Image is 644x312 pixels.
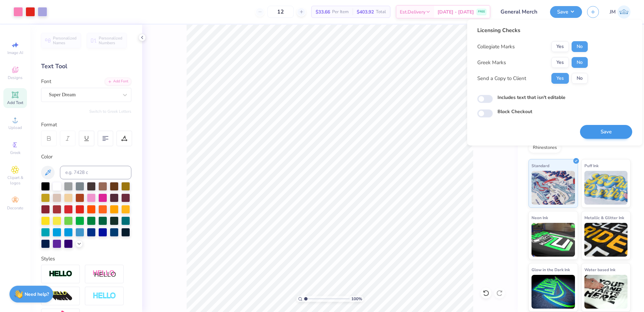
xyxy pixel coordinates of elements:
img: Negative Space [93,292,116,300]
button: No [572,57,588,68]
div: Text Tool [41,62,131,71]
input: Untitled Design [495,5,545,19]
span: Greek [10,150,21,155]
img: Joshua Malaki [617,5,631,19]
button: Yes [551,41,569,52]
div: Greek Marks [477,59,506,67]
img: Shadow [93,270,116,278]
span: Per Item [332,8,349,16]
button: Save [550,6,582,18]
span: Total [376,8,386,16]
img: Stroke [49,270,72,278]
input: e.g. 7428 c [60,166,131,179]
label: Includes text that isn't editable [497,94,566,101]
img: Neon Ink [532,223,575,257]
button: Save [580,125,632,139]
button: Switch to Greek Letters [89,109,131,114]
div: Licensing Checks [477,26,588,34]
div: Color [41,153,131,161]
div: Rhinestones [528,143,561,153]
span: Personalized Numbers [99,36,123,45]
strong: Need help? [25,291,49,297]
span: Upload [8,125,22,130]
span: Standard [532,162,549,169]
span: $403.92 [357,8,374,16]
button: No [572,73,588,84]
div: Format [41,121,132,129]
img: Metallic & Glitter Ink [584,223,628,257]
span: $33.66 [316,8,330,16]
a: JM [610,5,631,19]
span: Metallic & Glitter Ink [584,214,624,221]
img: Water based Ink [584,275,628,309]
span: Add Text [7,100,23,105]
span: Glow in the Dark Ink [532,266,570,273]
span: Water based Ink [584,266,615,273]
button: No [572,41,588,52]
span: Decorate [7,205,23,211]
img: Glow in the Dark Ink [532,275,575,309]
span: [DATE] - [DATE] [438,8,474,16]
div: Styles [41,255,131,263]
button: Yes [551,73,569,84]
div: Add Font [105,78,131,85]
span: Puff Ink [584,162,599,169]
input: – – [267,6,294,18]
label: Block Checkout [497,108,532,115]
span: 100 % [351,296,362,302]
div: Send a Copy to Client [477,75,526,82]
img: Puff Ink [584,171,628,205]
div: Collegiate Marks [477,43,515,51]
label: Font [41,78,51,85]
span: Est. Delivery [400,8,425,16]
span: Designs [8,75,23,80]
span: Neon Ink [532,214,548,221]
span: JM [610,8,616,16]
span: Image AI [7,50,23,55]
span: Clipart & logos [3,175,27,186]
img: Standard [532,171,575,205]
button: Yes [551,57,569,68]
span: Personalized Names [53,36,77,45]
img: 3d Illusion [49,291,72,302]
span: FREE [478,9,485,14]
